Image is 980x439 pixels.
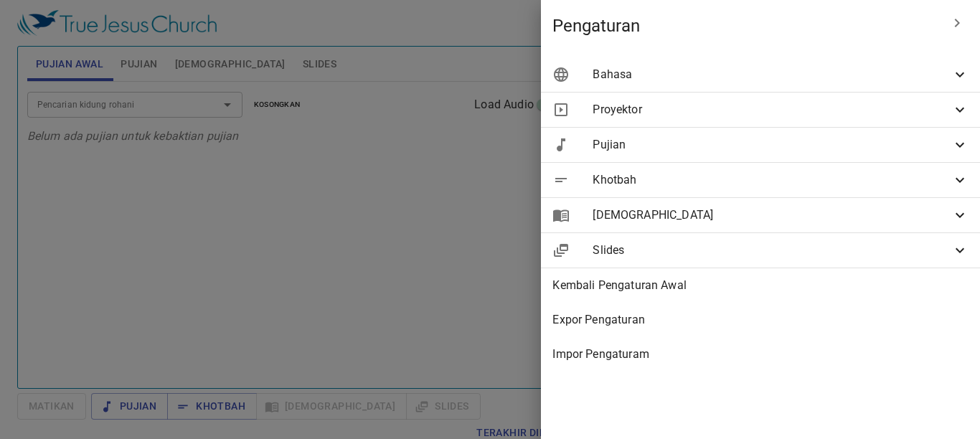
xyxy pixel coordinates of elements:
[541,57,980,92] div: Bahasa
[541,337,980,372] div: Impor Pengaturam
[541,198,980,232] div: [DEMOGRAPHIC_DATA]
[593,66,951,83] span: Bahasa
[593,136,951,154] span: Pujian
[552,14,940,37] span: Pengaturan
[552,346,969,363] span: Impor Pengaturam
[593,207,951,224] span: [DEMOGRAPHIC_DATA]
[541,303,980,337] div: Expor Pengaturan
[593,171,951,189] span: Khotbah
[541,163,980,197] div: Khotbah
[593,242,951,259] span: Slides
[552,311,969,329] span: Expor Pengaturan
[593,101,951,118] span: Proyektor
[541,93,980,127] div: Proyektor
[552,277,969,294] span: Kembali Pengaturan Awal
[541,128,980,162] div: Pujian
[541,268,980,303] div: Kembali Pengaturan Awal
[541,233,980,268] div: Slides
